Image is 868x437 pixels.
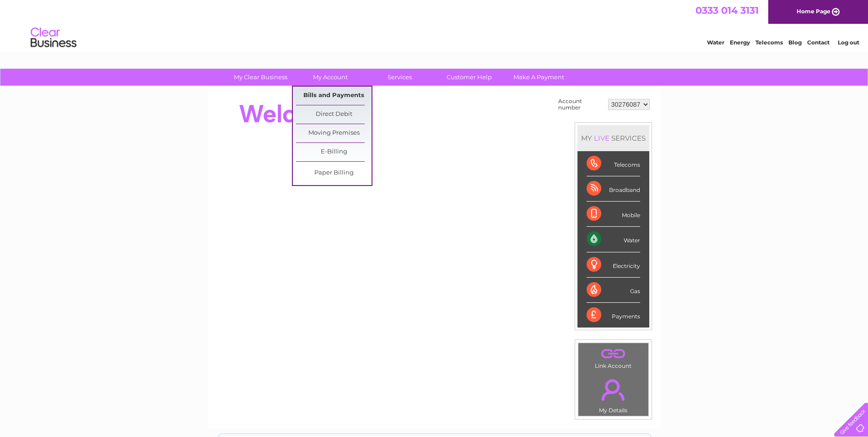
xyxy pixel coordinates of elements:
[218,5,651,44] div: Clear Business is a trading name of Verastar Limited (registered in [GEOGRAPHIC_DATA] No. 3667643...
[223,69,298,86] a: My Clear Business
[730,39,750,46] a: Energy
[292,69,368,86] a: My Account
[587,227,640,252] div: Water
[788,39,802,46] a: Blog
[296,87,372,105] a: Bills and Payments
[755,39,783,46] a: Telecoms
[695,5,759,16] a: 0333 014 3131
[587,252,640,278] div: Electricity
[296,164,372,182] a: Paper Billing
[577,125,649,151] div: MY SERVICES
[30,24,77,52] img: logo.png
[707,39,724,46] a: Water
[587,303,640,328] div: Payments
[592,134,611,142] div: LIVE
[587,278,640,303] div: Gas
[807,39,830,46] a: Contact
[296,105,372,124] a: Direct Debit
[587,151,640,176] div: Telecoms
[581,345,646,361] a: .
[501,69,577,86] a: Make A Payment
[556,96,606,113] td: Account number
[578,343,649,371] td: Link Account
[838,39,859,46] a: Log out
[578,371,649,416] td: My Details
[362,69,437,86] a: Services
[581,374,646,406] a: .
[431,69,507,86] a: Customer Help
[296,143,372,161] a: E-Billing
[296,124,372,142] a: Moving Premises
[587,176,640,202] div: Broadband
[587,202,640,227] div: Mobile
